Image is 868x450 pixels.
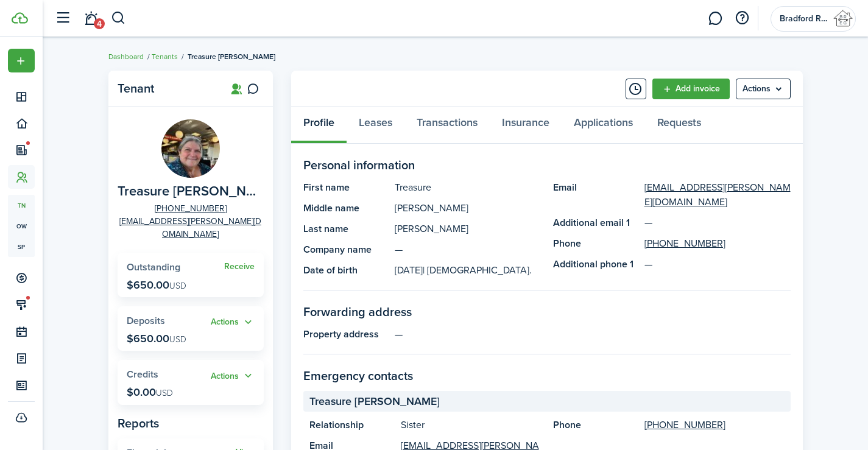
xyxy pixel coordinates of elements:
span: USD [156,387,173,399]
button: Open menu [211,369,255,383]
a: Tenants [152,51,178,62]
panel-main-title: Additional phone 1 [553,257,638,272]
panel-main-title: Tenant [118,82,215,96]
span: USD [169,333,186,346]
a: [PHONE_NUMBER] [644,236,725,251]
button: Open menu [211,315,255,329]
panel-main-description: [PERSON_NAME] [395,222,541,236]
span: Treasure Ingels [118,184,258,199]
button: Open resource center [732,8,752,29]
panel-main-title: Relationship [309,418,395,432]
panel-main-title: Property address [303,327,389,342]
menu-btn: Actions [736,79,791,99]
panel-main-title: Last name [303,222,389,236]
a: Messaging [704,3,727,34]
button: Search [111,8,126,29]
span: Deposits [127,314,165,328]
a: [PHONE_NUMBER] [155,202,227,215]
span: | [DEMOGRAPHIC_DATA]. [423,263,532,277]
panel-main-title: Company name [303,242,389,257]
panel-main-title: Email [553,180,638,209]
panel-main-description: [PERSON_NAME] [395,201,541,216]
a: Add invoice [652,79,730,99]
span: Outstanding [127,260,180,274]
panel-main-description: — [395,327,791,342]
a: Notifications [79,3,102,34]
panel-main-title: Additional email 1 [553,216,638,230]
panel-main-title: Phone [553,236,638,251]
a: [EMAIL_ADDRESS][PERSON_NAME][DOMAIN_NAME] [644,180,791,209]
panel-main-title: First name [303,180,389,195]
panel-main-description: Treasure [395,180,541,195]
panel-main-title: Middle name [303,201,389,216]
img: Bradford Real Estate Group [833,9,853,29]
a: Transactions [404,107,490,144]
span: Credits [127,367,158,381]
panel-main-title: Date of birth [303,263,389,278]
a: sp [8,236,35,257]
panel-main-section-title: Forwarding address [303,303,791,321]
a: ow [8,216,35,236]
a: [EMAIL_ADDRESS][PERSON_NAME][DOMAIN_NAME] [118,215,264,241]
p: $650.00 [127,279,186,291]
button: Timeline [626,79,646,99]
span: 4 [94,18,105,29]
img: Treasure Ingels [161,119,220,178]
button: Actions [211,369,255,383]
button: Open sidebar [51,7,74,30]
panel-main-section-title: Emergency contacts [303,367,791,385]
panel-main-subtitle: Reports [118,414,264,432]
span: USD [169,279,186,292]
a: Receive [224,262,255,272]
panel-main-description: Sister [401,418,541,432]
span: Treasure [PERSON_NAME] [188,51,275,62]
panel-main-title: Phone [553,418,638,432]
button: Open menu [736,79,791,99]
span: Bradford Real Estate Group [780,15,828,23]
panel-main-section-title: Personal information [303,156,791,174]
a: [PHONE_NUMBER] [644,418,725,432]
panel-main-description: [DATE] [395,263,541,278]
a: tn [8,195,35,216]
span: Treasure [PERSON_NAME] [309,393,440,410]
panel-main-description: — [395,242,541,257]
a: Dashboard [108,51,144,62]
img: TenantCloud [12,12,28,24]
button: Actions [211,315,255,329]
p: $650.00 [127,332,186,345]
a: Insurance [490,107,562,144]
button: Open menu [8,49,35,72]
a: Leases [347,107,404,144]
p: $0.00 [127,386,173,398]
a: Applications [562,107,645,144]
a: Requests [645,107,713,144]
